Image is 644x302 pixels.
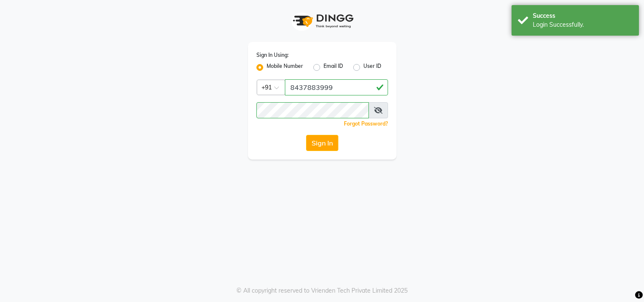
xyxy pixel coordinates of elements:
[306,135,338,151] button: Sign In
[256,102,369,118] input: Username
[533,20,633,29] div: Login Successfully.
[267,62,303,73] label: Mobile Number
[256,51,289,59] label: Sign In Using:
[344,120,388,127] a: Forgot Password?
[363,62,381,73] label: User ID
[533,11,633,20] div: Success
[323,62,343,73] label: Email ID
[288,8,356,34] img: logo1.svg
[285,79,388,95] input: Username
